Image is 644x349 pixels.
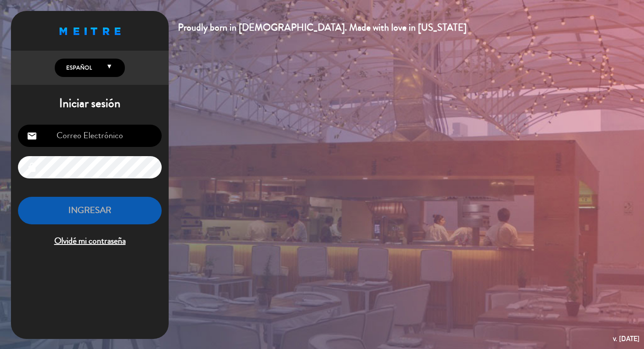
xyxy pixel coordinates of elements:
span: Olvidé mi contraseña [18,234,162,248]
h1: Iniciar sesión [11,96,169,111]
input: Correo Electrónico [18,125,162,147]
i: lock [27,162,37,173]
div: v. [DATE] [613,333,640,345]
button: INGRESAR [18,197,162,224]
i: email [27,131,37,141]
span: Español [64,63,92,72]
